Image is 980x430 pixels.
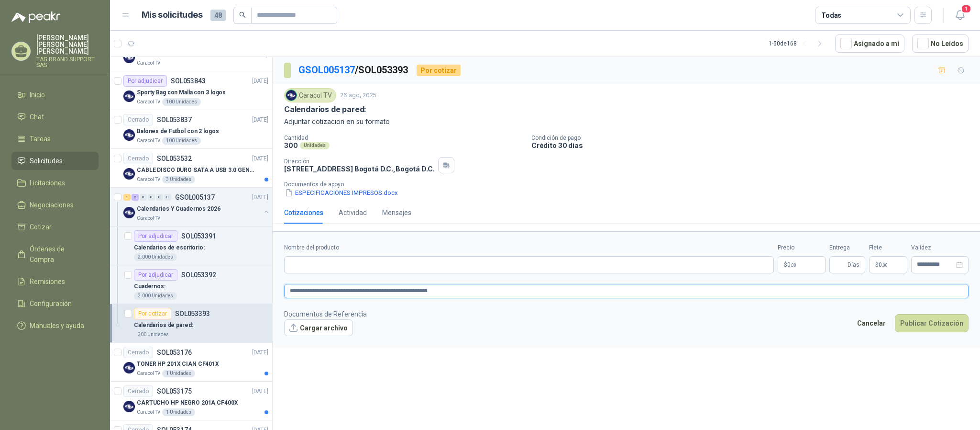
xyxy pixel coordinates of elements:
p: Caracol TV [137,98,160,106]
a: Por adjudicarSOL053843[DATE] Company LogoSporty Bag con Malla con 3 logosCaracol TV100 Unidades [110,71,272,110]
p: / SOL053393 [298,63,409,78]
span: Cotizar [30,222,52,232]
p: 300 [284,141,298,149]
p: Crédito 30 días [531,141,976,149]
p: Documentos de apoyo [284,181,976,188]
span: search [239,11,246,18]
a: Chat [11,108,99,126]
div: Actividad [339,207,367,218]
label: Validez [911,243,969,252]
div: 3 Unidades [162,176,195,183]
span: Licitaciones [30,178,65,188]
div: Por adjudicar [134,230,177,242]
span: $ [875,262,879,268]
div: Cerrado [123,385,153,397]
p: [DATE] [252,154,268,163]
div: 0 [140,194,147,201]
button: No Leídos [912,34,969,53]
div: Cerrado [123,347,153,358]
p: GSOL005137 [175,194,215,201]
span: Manuales y ayuda [30,320,84,331]
div: 100 Unidades [162,137,201,145]
a: Por adjudicarSOL053391Calendarios de escritorio:2.000 Unidades [110,226,272,265]
p: CABLE DISCO DURO SATA A USB 3.0 GENERICO [137,166,256,175]
div: Unidades [300,142,330,149]
p: Caracol TV [137,370,160,377]
p: SOL053175 [157,388,192,395]
a: Por cotizarSOL053393Calendarios de pared:300 Unidades [110,304,272,343]
span: Negociaciones [30,200,74,210]
p: TONER HP 201X CIAN CF401X [137,360,219,369]
p: SOL053837 [157,116,192,123]
span: Chat [30,112,44,122]
div: 1 Unidades [162,370,195,377]
div: 100 Unidades [162,98,201,106]
div: Mensajes [382,207,411,218]
div: Caracol TV [284,88,336,102]
img: Company Logo [286,90,297,101]
p: Documentos de Referencia [284,309,367,319]
span: Configuración [30,298,72,309]
img: Logo peakr [11,11,60,23]
div: 0 [156,194,163,201]
div: 300 Unidades [134,331,173,339]
p: [DATE] [252,348,268,357]
p: $ 0,00 [869,256,907,273]
span: ,00 [882,262,888,268]
p: Caracol TV [137,137,160,145]
img: Company Logo [123,52,135,63]
p: Dirección [284,158,434,165]
a: Configuración [11,294,99,313]
p: [DATE] [252,115,268,124]
p: Balones de Futbol con 2 logos [137,127,219,136]
button: Cargar archivo [284,319,353,337]
div: Cotizaciones [284,207,323,218]
img: Company Logo [123,362,135,373]
p: [DATE] [252,193,268,202]
a: Por adjudicarSOL053392Cuadernos:2.000 Unidades [110,265,272,304]
a: Remisiones [11,272,99,291]
a: Órdenes de Compra [11,240,99,269]
div: 2.000 Unidades [134,292,177,300]
span: Remisiones [30,276,65,287]
label: Nombre del producto [284,243,774,252]
a: CerradoSOL053176[DATE] Company LogoTONER HP 201X CIAN CF401XCaracol TV1 Unidades [110,343,272,382]
img: Company Logo [123,168,135,180]
img: Company Logo [123,207,135,218]
span: Órdenes de Compra [30,244,89,265]
a: Manuales y ayuda [11,317,99,335]
p: SOL053393 [175,310,210,317]
p: CARTUCHO HP NEGRO 201A CF400X [137,398,238,407]
p: 26 ago, 2025 [340,91,376,100]
a: Tareas [11,130,99,148]
h1: Mis solicitudes [142,8,203,22]
label: Flete [869,243,907,252]
button: Asignado a mi [835,34,904,53]
p: Condición de pago [531,135,976,141]
div: 2.000 Unidades [134,253,177,261]
p: Sporty Bag con Malla con 3 logos [137,88,226,97]
a: CerradoSOL053175[DATE] Company LogoCARTUCHO HP NEGRO 201A CF400XCaracol TV1 Unidades [110,382,272,420]
p: Calendarios de pared: [284,104,366,114]
p: Caracol TV [137,215,160,222]
button: 1 [951,7,969,24]
p: [DATE] [252,387,268,396]
p: Caracol TV [137,408,160,416]
p: [STREET_ADDRESS] Bogotá D.C. , Bogotá D.C. [284,165,434,173]
p: Caracol TV [137,59,160,67]
button: Cancelar [852,314,891,332]
span: Inicio [30,90,45,100]
p: SOL053391 [181,233,216,239]
div: Por adjudicar [123,75,167,87]
div: Todas [821,10,841,21]
a: CerradoSOL053532[DATE] Company LogoCABLE DISCO DURO SATA A USB 3.0 GENERICOCaracol TV3 Unidades [110,149,272,188]
p: Calendarios Y Cuadernos 2026 [137,204,220,214]
a: GSOL005137 [298,64,355,76]
span: 1 [961,4,971,13]
span: ,00 [791,262,796,268]
span: Tareas [30,134,51,144]
p: Adjuntar cotizacion en su formato [284,116,969,127]
p: [DATE] [252,77,268,86]
p: SOL053843 [171,78,206,84]
span: 48 [210,10,226,21]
